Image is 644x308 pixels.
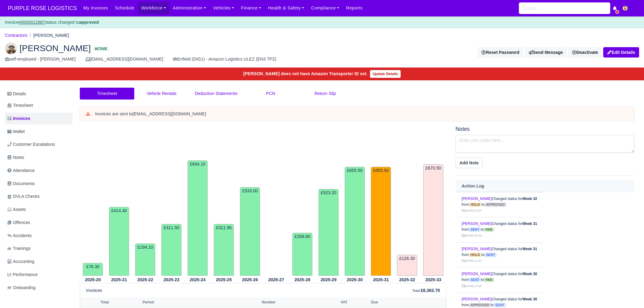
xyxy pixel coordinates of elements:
[5,88,72,100] a: Details
[603,47,639,58] a: Edit Details
[342,276,368,283] th: 2025-30
[523,297,537,301] strong: Week 30
[19,44,91,52] span: [PERSON_NAME]
[462,259,482,262] small: [DATE] 11:27
[185,276,211,283] th: 2025-24
[79,20,99,25] strong: approved
[397,255,417,276] td: £126.30
[238,2,265,14] a: Finance
[421,288,440,293] strong: £6,362.70
[484,202,506,207] span: approved
[86,56,163,63] div: [EMAIL_ADDRESS][DOMAIN_NAME]
[484,228,494,232] span: paid
[523,197,537,201] strong: Week 32
[5,152,72,163] a: Notes
[343,2,366,14] a: Reports
[189,88,243,100] a: Deduction Statements
[83,263,103,276] td: £76.30
[469,303,491,307] span: approved
[5,282,72,294] a: Onboarding
[237,276,263,283] th: 2025-26
[7,245,30,252] span: Trainings
[7,115,30,122] span: Invoices
[292,233,312,276] td: £258.60
[484,278,494,282] span: paid
[462,234,482,237] small: [DATE] 16:32
[420,276,446,283] th: 2025-33
[462,284,482,288] small: [DATE] 17:02
[477,47,523,58] button: Reset Password
[462,209,482,212] small: [DATE] 17:07
[27,32,69,39] li: [PERSON_NAME]
[469,227,481,232] span: sent
[5,230,72,242] a: Accidents
[5,178,72,190] a: Documents
[7,128,25,135] span: Wallet
[111,2,138,14] a: Schedule
[494,303,506,307] span: sent
[80,88,134,100] a: Timesheet
[7,193,40,200] span: DVLA Checks
[315,276,342,283] th: 2025-29
[523,247,537,251] strong: Week 31
[456,217,543,243] td: Changed status for from to
[5,56,76,63] div: self-employed - [PERSON_NAME]
[240,187,260,276] td: £533.00
[339,298,370,307] th: VAT
[0,37,644,68] div: Yahye Abdi
[423,164,443,276] td: £670.50
[260,298,339,307] th: Number
[7,180,35,187] span: Documents
[211,276,237,283] th: 2025-25
[412,287,440,294] div: :
[368,276,394,283] th: 2025-31
[462,197,492,201] a: [PERSON_NAME]
[265,2,308,14] a: Health & Safety
[80,276,106,283] th: 2025-20
[19,20,45,25] u: #0000012887
[141,298,260,307] th: Period
[298,88,352,100] a: Return Slip
[394,276,420,283] th: 2025-32
[173,56,276,63] div: Enfield (DIG1) - Amazon Logistics ULEZ (EN3 7PZ)
[161,224,181,276] td: £311.50
[456,268,543,293] td: Changed status for from to
[462,222,492,226] a: [PERSON_NAME]
[369,298,428,307] th: Due
[370,70,401,78] a: Update Details
[469,253,481,257] span: hold
[109,207,129,276] td: £414.40
[5,217,72,229] a: Offences
[345,167,365,275] td: £655.50
[80,298,111,307] th: Total
[456,158,483,168] button: Add Note
[289,276,315,283] th: 2025-28
[7,154,24,161] span: Notes
[5,243,72,254] a: Trainings
[456,180,634,192] th: Action Log
[462,272,492,276] a: [PERSON_NAME]
[519,2,610,14] input: Search...
[484,253,496,257] span: sent
[7,232,32,239] span: Accidents
[456,192,543,217] td: Changed status for from to
[568,47,602,58] a: Deactivate
[5,138,72,150] a: Customer Escalations
[7,271,38,278] span: Performance
[7,102,33,109] span: Timesheet
[7,284,36,291] span: Onboarding
[469,202,481,207] span: hold
[134,88,189,100] a: Vehicle Rentals
[169,2,209,14] a: Administration
[5,126,72,138] a: Wallet
[5,2,80,14] a: PURPLE ROSE LOGISTICS
[133,111,206,116] strong: [EMAIL_ADDRESS][DOMAIN_NAME]
[188,160,208,275] td: £694.10
[95,111,628,117] div: Invoices are sent to
[5,191,72,202] a: DVLA Checks
[456,126,634,132] h5: Notes
[263,276,289,283] th: 2025-27
[7,141,55,148] span: Customer Escalations
[86,288,102,293] h6: Invoices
